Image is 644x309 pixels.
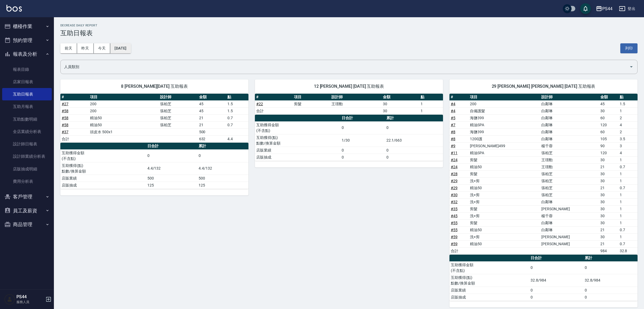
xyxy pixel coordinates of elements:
[451,172,458,176] a: #28
[469,212,540,219] td: 洗+剪
[580,3,591,14] button: save
[6,5,22,12] img: Logo
[540,121,599,128] td: 白鄰琳
[198,114,226,121] td: 21
[385,147,443,154] td: 0
[449,255,638,301] table: a dense table
[159,94,198,101] th: 設計師
[599,100,618,107] td: 45
[146,182,197,189] td: 125
[618,94,638,101] th: 點
[618,184,638,191] td: 0.7
[159,100,198,107] td: 張柏芝
[451,207,458,211] a: #35
[382,107,419,114] td: 30
[540,142,599,149] td: 楊千蓉
[469,128,540,135] td: 海鹽399
[385,115,443,122] th: 累計
[110,43,131,53] button: [DATE]
[451,186,458,190] a: #29
[451,116,455,120] a: #5
[449,94,638,255] table: a dense table
[62,123,68,127] a: #58
[60,43,77,53] button: 前天
[451,151,458,155] a: #11
[529,287,583,294] td: 0
[340,115,385,122] th: 日合計
[618,247,638,254] td: 32.8
[599,128,618,135] td: 60
[146,149,197,162] td: 0
[198,135,226,142] td: 632
[2,63,52,76] a: 報表目錄
[618,198,638,205] td: 1
[456,84,631,89] span: 29 [PERSON_NAME] [PERSON_NAME] [DATE] 互助報表
[198,121,226,128] td: 21
[60,94,89,101] th: #
[599,107,618,114] td: 30
[89,94,159,101] th: 項目
[469,205,540,212] td: 剪髮
[449,294,529,301] td: 店販抽成
[330,100,382,107] td: 王璟勳
[60,143,248,189] table: a dense table
[540,233,599,240] td: [PERSON_NAME]
[540,114,599,121] td: 白鄰琳
[2,125,52,138] a: 全店業績分析表
[255,94,293,101] th: #
[197,143,248,150] th: 累計
[2,33,52,47] button: 預約管理
[469,149,540,156] td: 精油SPA
[226,107,248,114] td: 1.5
[602,5,612,12] div: PS44
[89,121,159,128] td: 精油50
[261,84,437,89] span: 12 [PERSON_NAME] [DATE] 互助報表
[2,76,52,88] a: 店家日報表
[2,190,52,204] button: 客戶管理
[469,191,540,198] td: 洗+剪
[226,121,248,128] td: 0.7
[198,100,226,107] td: 45
[256,102,263,106] a: #22
[583,255,638,262] th: 累計
[197,162,248,175] td: 4.4/132
[94,43,110,53] button: 今天
[540,107,599,114] td: 白鄰琳
[469,94,540,101] th: 項目
[540,240,599,247] td: [PERSON_NAME]
[618,128,638,135] td: 2
[293,94,330,101] th: 項目
[617,4,638,14] button: 登出
[540,226,599,233] td: 白鄰琳
[469,156,540,163] td: 剪髮
[255,147,340,154] td: 店販業績
[540,128,599,135] td: 白鄰琳
[60,149,146,162] td: 互助獲得金額 (不含點)
[540,94,599,101] th: 設計師
[540,198,599,205] td: 白鄰琳
[599,156,618,163] td: 30
[618,233,638,240] td: 1
[540,177,599,184] td: 張柏芝
[618,191,638,198] td: 1
[540,163,599,170] td: 王璟勳
[529,255,583,262] th: 日合計
[2,100,52,113] a: 互助月報表
[618,156,638,163] td: 1
[469,184,540,191] td: 精油50
[62,109,68,113] a: #58
[599,121,618,128] td: 120
[620,43,638,53] button: 列印
[2,138,52,150] a: 設計師日報表
[618,107,638,114] td: 1
[198,94,226,101] th: 金額
[255,134,340,147] td: 互助獲得(點) 點數/換算金額
[599,198,618,205] td: 30
[16,300,44,304] p: 服務人員
[451,158,458,162] a: #24
[583,294,638,301] td: 0
[599,149,618,156] td: 120
[618,163,638,170] td: 0.7
[2,204,52,218] button: 員工及薪資
[618,135,638,142] td: 3.5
